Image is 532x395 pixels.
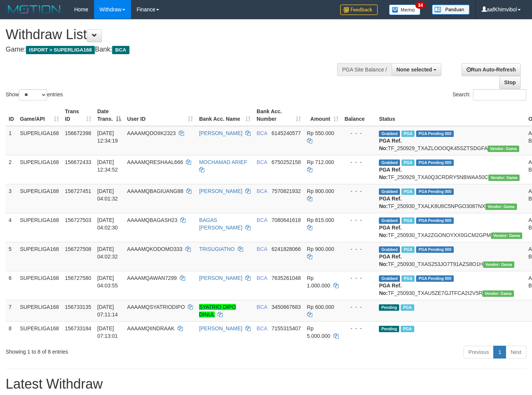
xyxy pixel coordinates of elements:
span: PGA Pending [416,188,454,195]
span: BCA [257,275,267,281]
a: Previous [464,346,494,359]
span: Copy 6241828066 to clipboard [272,246,301,252]
span: Marked by aafchoeunmanni [401,326,414,332]
span: AAAAMQKODOMO333 [127,246,182,252]
span: Marked by aafsoycanthlai [401,160,415,166]
td: 6 [6,271,17,300]
span: AAAAMQIINDRAAK [127,325,175,331]
th: User ID: activate to sort column ascending [124,105,196,126]
span: AAAAMQSYATRIODIPO [127,304,185,310]
span: 156672433 [65,159,91,165]
span: ISPORT > SUPERLIGA168 [26,46,95,54]
span: Marked by aafchoeunmanni [401,217,415,224]
span: Copy 6145240577 to clipboard [272,130,301,136]
span: [DATE] 04:02:30 [97,217,118,231]
img: Feedback.jpg [340,5,378,15]
h1: Latest Withdraw [6,377,526,392]
span: 34 [415,2,426,9]
td: TF_250930_TXAS253JO7T91AZS8O1H [376,242,525,271]
b: PGA Ref. No: [379,167,401,180]
span: Grabbed [379,188,400,195]
div: - - - [345,274,373,282]
span: Copy 6750252158 to clipboard [272,159,301,165]
span: 156727580 [65,275,91,281]
a: SYATRIO DIPO DINUL [199,304,236,318]
th: Balance [342,105,376,126]
th: ID [6,105,17,126]
span: Copy 7570821932 to clipboard [272,188,301,194]
h1: Withdraw List [6,27,347,42]
span: Grabbed [379,131,400,137]
img: panduan.png [432,5,470,15]
button: None selected [392,63,442,76]
span: Grabbed [379,217,400,224]
td: 2 [6,155,17,184]
span: Copy 7080641618 to clipboard [272,217,301,223]
span: Vendor URL: https://trx31.1velocity.biz [485,204,517,210]
span: Vendor URL: https://trx31.1velocity.biz [482,290,514,297]
span: Rp 600.000 [307,304,334,310]
span: [DATE] 04:01:32 [97,188,118,202]
a: [PERSON_NAME] [199,275,242,281]
span: AAAAMQBAGIUANG88 [127,188,183,194]
span: Vendor URL: https://trx31.1velocity.biz [491,232,523,239]
a: 1 [493,346,506,359]
span: Grabbed [379,275,400,282]
div: - - - [345,158,373,166]
td: SUPERLIGA168 [17,242,62,271]
td: TF_250930_TXAU5ZE7GJTFCA2I2V5R [376,271,525,300]
span: BCA [257,325,267,331]
td: SUPERLIGA168 [17,271,62,300]
td: SUPERLIGA168 [17,300,62,321]
img: Button%20Memo.svg [389,5,421,15]
td: TF_250930_TXALK8U8C5NPGO3087NX [376,184,525,213]
span: Marked by aafchoeunmanni [401,188,415,195]
span: Copy 7635261048 to clipboard [272,275,301,281]
span: Grabbed [379,160,400,166]
a: Next [506,346,526,359]
span: [DATE] 07:11:14 [97,304,118,318]
span: [DATE] 12:34:19 [97,130,118,144]
span: AAAAMQDOIIK2323 [127,130,176,136]
input: Search: [473,89,526,100]
span: [DATE] 04:02:32 [97,246,118,260]
span: PGA Pending [416,217,454,224]
a: [PERSON_NAME] [199,130,242,136]
td: 3 [6,184,17,213]
div: - - - [345,245,373,253]
td: SUPERLIGA168 [17,184,62,213]
span: Marked by aafchoeunmanni [401,246,415,253]
td: TF_250930_TXA2ZGONOYXX0GCM2GPM [376,213,525,242]
span: Vendor URL: https://trx31.1velocity.biz [488,146,519,152]
label: Search: [453,89,526,100]
div: - - - [345,129,373,137]
b: PGA Ref. No: [379,254,401,267]
span: [DATE] 07:13:01 [97,325,118,339]
b: PGA Ref. No: [379,138,401,151]
span: Marked by aafchoeunmanni [401,275,415,282]
div: - - - [345,187,373,195]
th: Bank Acc. Number: activate to sort column ascending [254,105,304,126]
div: - - - [345,325,373,332]
span: PGA Pending [416,160,454,166]
span: 156727451 [65,188,91,194]
span: Rp 800.000 [307,188,334,194]
b: PGA Ref. No: [379,283,401,296]
td: 8 [6,321,17,343]
span: 156727503 [65,217,91,223]
div: - - - [345,303,373,311]
th: Date Trans.: activate to sort column descending [94,105,124,126]
span: None selected [397,67,432,73]
span: Rp 712.000 [307,159,334,165]
span: Rp 550.000 [307,130,334,136]
span: [DATE] 12:34:52 [97,159,118,173]
b: PGA Ref. No: [379,196,401,209]
span: BCA [257,159,267,165]
td: 4 [6,213,17,242]
th: Game/API: activate to sort column ascending [17,105,62,126]
span: BCA [112,46,129,54]
td: SUPERLIGA168 [17,321,62,343]
a: Run Auto-Refresh [462,63,521,76]
span: Pending [379,326,399,332]
span: Pending [379,304,399,311]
